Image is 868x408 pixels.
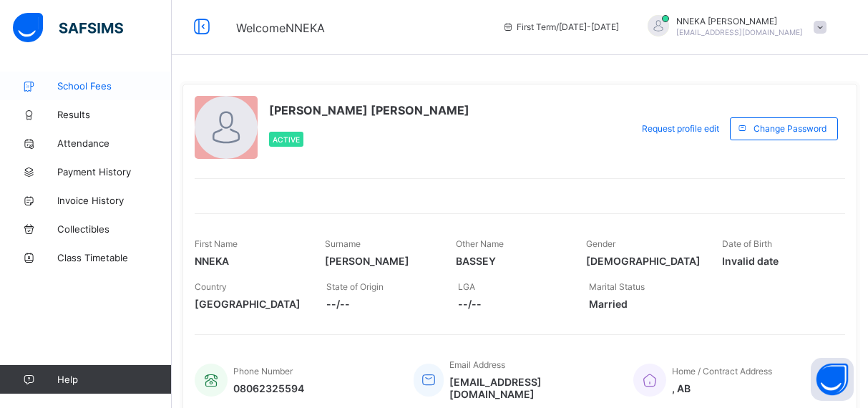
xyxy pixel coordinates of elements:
span: NNEKA [195,255,303,267]
span: --/-- [458,298,568,310]
span: [GEOGRAPHIC_DATA] [195,298,305,310]
span: School Fees [57,80,172,92]
span: Collectibles [57,223,172,235]
span: Attendance [57,137,172,149]
span: [EMAIL_ADDRESS][DOMAIN_NAME] [676,28,803,37]
span: Payment History [57,166,172,178]
span: Request profile edit [642,123,719,134]
span: Results [57,109,172,120]
span: Class Timetable [57,252,172,263]
span: BASSEY [456,255,565,267]
span: [PERSON_NAME] [325,255,434,267]
span: Married [589,298,699,310]
span: 08062325594 [233,382,304,394]
span: State of Origin [326,281,384,292]
span: --/-- [326,298,437,310]
span: [EMAIL_ADDRESS][DOMAIN_NAME] [449,376,611,400]
span: [DEMOGRAPHIC_DATA] [586,255,701,267]
span: Invalid date [722,255,831,267]
span: Help [57,374,171,385]
span: , AB [672,382,772,394]
button: Open asap [811,358,854,401]
span: session/term information [502,21,619,32]
div: NNEKAANN [633,15,834,39]
span: Date of Birth [722,238,772,249]
span: Welcome NNEKA [236,21,325,35]
span: Other Name [456,238,504,249]
span: Home / Contract Address [672,366,772,377]
span: Marital Status [589,281,645,292]
img: safsims [13,13,123,43]
span: Email Address [449,359,505,370]
span: Surname [325,238,361,249]
span: Gender [586,238,615,249]
span: Active [273,135,300,144]
span: NNEKA [PERSON_NAME] [676,16,803,26]
span: Country [195,281,227,292]
span: LGA [458,281,475,292]
span: Change Password [754,123,826,134]
span: Invoice History [57,195,172,206]
span: First Name [195,238,238,249]
span: Phone Number [233,366,293,377]
span: [PERSON_NAME] [PERSON_NAME] [269,103,469,117]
